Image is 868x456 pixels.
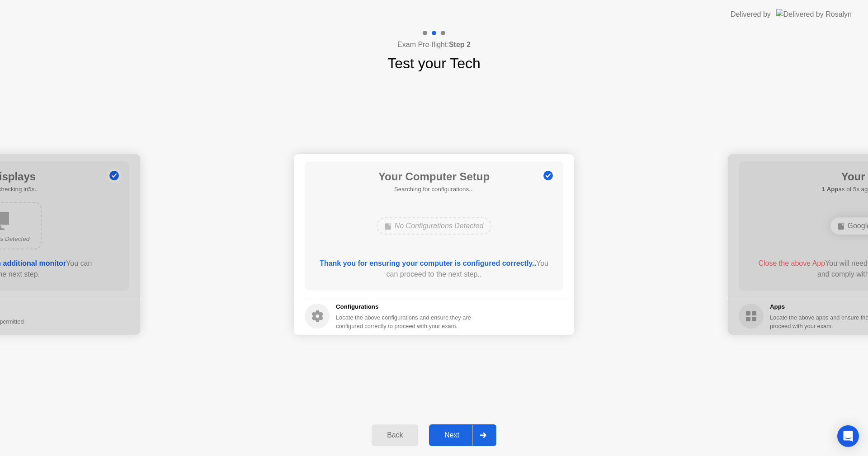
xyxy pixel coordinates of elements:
h1: Your Computer Setup [378,169,490,185]
h4: Exam Pre-flight: [397,39,471,50]
div: Back [374,431,415,439]
div: No Configurations Detected [377,217,492,235]
img: Delivered by Rosalyn [776,9,852,19]
div: Delivered by [731,9,771,20]
h1: Test your Tech [387,52,481,74]
h5: Searching for configurations... [378,185,490,194]
h5: Configurations [336,302,473,311]
div: You can proceed to the next step.. [318,258,551,280]
div: Open Intercom Messenger [837,425,859,447]
b: Thank you for ensuring your computer is configured correctly.. [320,259,536,267]
button: Next [429,424,496,446]
b: Step 2 [449,41,471,48]
button: Back [372,424,418,446]
div: Locate the above configurations and ensure they are configured correctly to proceed with your exam. [336,313,473,330]
div: Next [432,431,472,439]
